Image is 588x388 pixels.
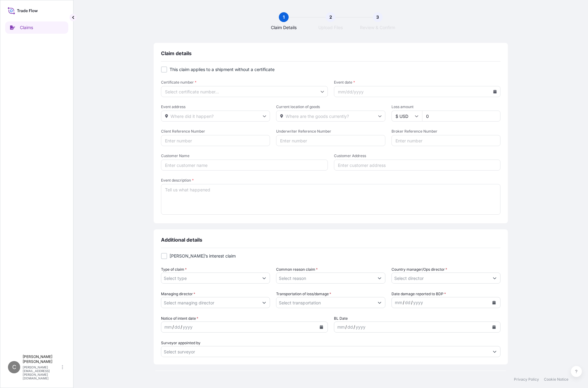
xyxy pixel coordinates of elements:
[182,323,193,331] div: year,
[161,340,200,346] label: Surveyor appointed by
[276,266,318,273] label: Common reason claim
[334,86,501,97] input: mm/dd/yyyy
[391,291,446,297] span: Date damage reported to BDP
[544,377,568,382] a: Cookie Notice
[404,299,411,306] div: day,
[334,80,501,85] span: Event date
[391,104,500,109] span: Loss amount
[489,273,500,284] button: Show suggestions
[161,291,195,297] label: Managing director
[374,297,385,308] button: Show suggestions
[23,365,61,380] p: [PERSON_NAME][EMAIL_ADDRESS][PERSON_NAME][DOMAIN_NAME]
[161,178,500,183] span: Event description
[355,323,366,331] div: year,
[334,153,501,158] span: Customer Address
[161,86,328,97] input: Select certificate number...
[374,273,385,284] button: Show suggestions
[161,160,328,171] input: Enter customer name
[259,297,270,308] button: Show suggestions
[489,298,499,307] button: Calendar
[161,297,259,308] input: Select managing director
[276,129,385,134] span: Underwriter Reference Number
[181,323,182,331] div: /
[347,323,354,331] div: day,
[161,153,328,158] span: Customer Name
[161,111,270,122] input: Where did it happen?
[276,104,385,109] span: Current location of goods
[170,253,236,259] span: [PERSON_NAME]’s interest claim
[161,104,270,109] span: Event address
[334,315,348,322] span: BL Date
[334,160,501,171] input: Enter customer address
[23,354,61,364] p: [PERSON_NAME] [PERSON_NAME]
[329,14,332,20] span: 2
[161,50,192,56] span: Claim details
[12,364,16,370] span: C
[391,135,500,146] input: Enter number
[161,346,489,357] input: Select surveyor
[5,21,68,34] a: Claims
[174,323,181,331] div: day,
[391,266,447,273] label: Country manager/Ops director
[271,24,297,31] span: Claim Details
[413,299,424,306] div: year,
[318,24,343,31] span: Upload Files
[276,135,385,146] input: Enter number
[276,297,374,308] input: Select transportation
[376,14,379,20] span: 3
[276,273,374,284] input: Select reason
[20,24,33,31] p: Claims
[411,299,413,306] div: /
[161,237,202,243] span: Additional details
[345,323,347,331] div: /
[276,291,331,297] label: Transportation of loss/damage
[391,129,500,134] span: Broker Reference Number
[489,322,499,332] button: Calendar
[161,273,259,284] input: Select type
[283,14,285,20] span: 1
[354,323,355,331] div: /
[161,129,270,134] span: Client Reference Number
[161,266,187,273] label: Type of claim
[161,80,328,85] span: Certificate number
[392,273,489,284] input: Select director
[489,346,500,357] button: Show suggestions
[514,377,539,382] a: Privacy Policy
[403,299,404,306] div: /
[259,273,270,284] button: Show suggestions
[394,299,403,306] div: month,
[164,323,172,331] div: month,
[172,323,174,331] div: /
[316,322,326,332] button: Calendar
[161,315,198,322] span: Notice of intent date
[360,24,395,31] span: Review & Confirm
[161,135,270,146] input: Enter number
[276,111,385,122] input: Where are the goods currently?
[170,66,275,73] p: This claim applies to a shipment without a certificate
[337,323,345,331] div: month,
